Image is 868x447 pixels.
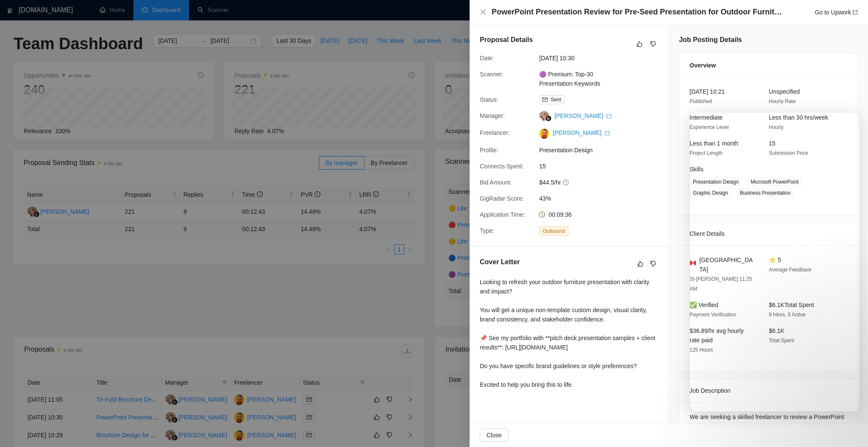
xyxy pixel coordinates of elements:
span: Connects Spent: [480,163,524,170]
button: Close [480,8,487,16]
a: Go to Upworkexport [815,9,858,16]
h5: Proposal Details [480,35,533,45]
iframe: To enrich screen reader interactions, please activate Accessibility in Grammarly extension settings [839,418,860,439]
button: like [635,259,645,269]
span: 00:09:36 [548,211,572,218]
span: $36.89/hr avg hourly rate paid [690,327,744,344]
span: export [853,10,858,15]
span: mail [542,97,548,102]
span: Less than 1 month [690,140,738,147]
span: Presentation Design [539,145,666,155]
span: Profile: [480,147,498,154]
span: Experience Level [690,124,729,130]
img: c17XH_OUkR7nex4Zgaw-_52SvVSmxBNxRpbcbab6PLDZCmEExCi9R22d2WRFXH5ZBT [539,129,549,139]
span: Payment Verification [690,312,736,318]
span: export [605,131,610,136]
span: Scanner: [480,71,504,78]
span: Published [690,98,712,104]
span: Unspecified [769,88,800,95]
span: dislike [650,260,656,267]
div: Job Description [690,379,847,402]
h5: Job Posting Details [679,35,742,45]
span: Status: [480,96,498,103]
img: gigradar-bm.png [545,115,551,121]
span: Overview [690,61,716,70]
a: [PERSON_NAME] export [554,112,612,119]
span: [DATE] 10:21 [690,88,725,95]
span: clock-circle [539,212,545,218]
button: dislike [648,39,658,49]
span: Date: [480,55,494,61]
span: Intermediate [690,114,723,121]
a: 🟣 Premium: Top-30 Presentation Keywords [539,71,600,87]
span: dislike [650,41,656,47]
span: Skills [690,166,704,173]
span: Type: [480,227,494,234]
span: export [606,114,612,119]
h5: Cover Letter [480,257,520,267]
span: GigRadar Score: [480,195,524,202]
span: 125 Hours [690,347,713,353]
button: Close [480,428,509,442]
span: St-[PERSON_NAME] 11:25 AM [690,276,752,292]
span: close [480,8,487,15]
span: like [637,41,643,47]
span: [DATE] 10:30 [539,53,666,63]
span: Freelancer: [480,129,510,136]
span: 43% [539,194,666,203]
div: Looking to refresh your outdoor furniture presentation with clarity and impact? You will get a un... [480,277,658,389]
button: like [634,39,645,49]
iframe: To enrich screen reader interactions, please activate Accessibility in Grammarly extension settings [690,113,860,411]
span: question-circle [563,179,570,186]
span: Manager: [480,112,505,119]
span: Project Length [690,150,722,156]
span: Close [487,430,502,440]
span: Bid Amount: [480,179,512,186]
span: 15 [539,162,666,171]
a: [PERSON_NAME] export [553,129,610,136]
h4: PowerPoint Presentation Review for Pre-Seed Presentation for Outdoor Furniture & Solution [492,7,784,17]
span: like [637,260,643,267]
span: ✅ Verified [690,302,718,308]
span: Outbound [539,226,568,236]
span: Presentation Design [690,177,742,187]
span: $44.5/hr [539,178,666,187]
span: Sent [551,97,561,103]
button: dislike [648,259,658,269]
span: Graphic Design [690,188,732,198]
div: Client Details [690,222,847,245]
span: Application Time: [480,211,525,218]
span: Hourly Rate [769,98,796,104]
